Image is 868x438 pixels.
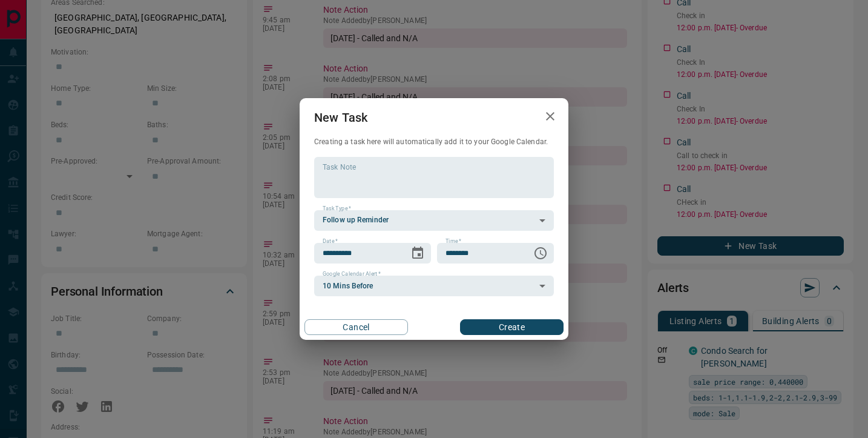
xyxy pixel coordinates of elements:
[460,319,564,335] button: Create
[323,270,381,278] label: Google Calendar Alert
[528,241,553,265] button: Choose time, selected time is 6:00 AM
[446,237,461,245] label: Time
[314,276,554,296] div: 10 Mins Before
[300,98,382,137] h2: New Task
[406,241,430,265] button: Choose date, selected date is Aug 27, 2025
[323,237,338,245] label: Date
[314,137,554,147] p: Creating a task here will automatically add it to your Google Calendar.
[314,210,554,231] div: Follow up Reminder
[323,205,351,213] label: Task Type
[304,319,408,335] button: Cancel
